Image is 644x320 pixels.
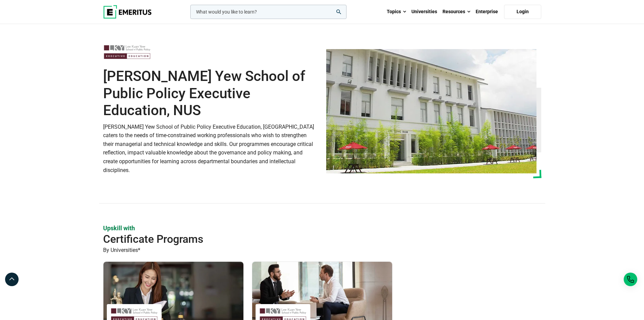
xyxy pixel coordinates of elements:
[103,44,151,60] img: Lee Kuan Yew School of Public Policy Executive Education, NUS
[103,224,541,232] p: Upskill with
[326,49,536,173] img: Lee Kuan Yew School of Public Policy Executive Education, NUS
[190,5,347,19] input: woocommerce-product-search-field-0
[103,246,541,255] p: By Universities*
[103,68,318,119] h1: [PERSON_NAME] Yew School of Public Policy Executive Education, NUS
[504,5,541,19] a: Login
[103,123,318,175] p: [PERSON_NAME] Yew School of Public Policy Executive Education, [GEOGRAPHIC_DATA] caters to the ne...
[103,232,497,246] h2: Certificate Programs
